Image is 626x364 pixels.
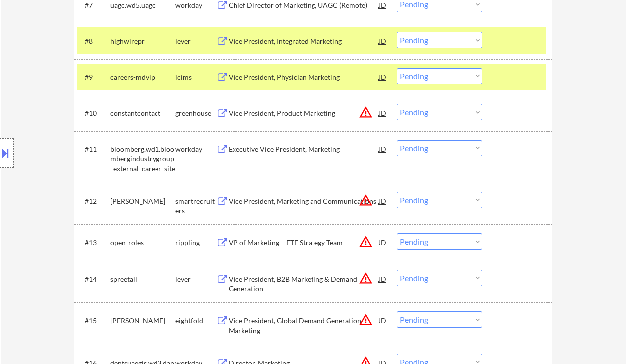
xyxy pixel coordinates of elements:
[229,238,379,248] div: VP of Marketing – ETF Strategy Team
[378,104,388,122] div: JD
[175,274,216,284] div: lever
[175,36,216,46] div: lever
[359,105,373,119] button: warning_amber
[359,235,373,249] button: warning_amber
[378,270,388,288] div: JD
[175,108,216,118] div: greenhouse
[378,311,388,329] div: JD
[85,0,102,10] div: #7
[229,73,379,82] div: Vice President, Physician Marketing
[110,316,175,326] div: [PERSON_NAME]
[85,274,102,284] div: #14
[85,36,102,46] div: #8
[85,316,102,326] div: #15
[229,36,379,46] div: Vice President, Integrated Marketing
[229,0,379,10] div: Chief Director of Marketing, UAGC (Remote)
[229,274,379,293] div: Vice President, B2B Marketing & Demand Generation
[110,274,175,284] div: spreetail
[229,196,379,206] div: Vice President, Marketing and Communications
[378,68,388,86] div: JD
[175,238,216,248] div: rippling
[378,192,388,210] div: JD
[378,32,388,50] div: JD
[175,316,216,326] div: eightfold
[229,108,379,118] div: Vice President, Product Marketing
[378,233,388,251] div: JD
[175,145,216,154] div: workday
[378,140,388,158] div: JD
[175,73,216,82] div: icims
[110,36,175,46] div: highwirepr
[175,196,216,216] div: smartrecruiters
[229,145,379,154] div: Executive Vice President, Marketing
[359,313,373,327] button: warning_amber
[110,0,175,10] div: uagc.wd5.uagc
[359,193,373,207] button: warning_amber
[229,316,379,335] div: Vice President, Global Demand Generation Marketing
[359,271,373,285] button: warning_amber
[175,0,216,10] div: workday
